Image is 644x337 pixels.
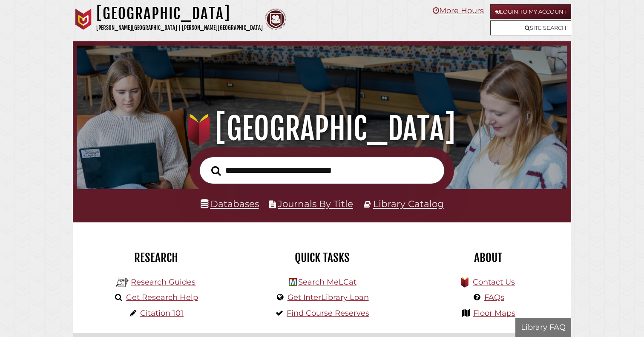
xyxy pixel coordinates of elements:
a: Research Guides [131,277,195,287]
a: Get InterLibrary Loan [287,293,369,302]
a: More Hours [433,6,484,15]
h2: About [411,251,565,265]
i: Search [211,165,221,176]
a: Search MeLCat [298,277,356,287]
a: Login to My Account [490,4,571,19]
a: Site Search [490,20,571,35]
a: Get Research Help [126,293,198,302]
a: Contact Us [473,277,515,287]
h2: Research [79,251,233,265]
a: Journals By Title [278,198,353,209]
h2: Quick Tasks [245,251,399,265]
a: Floor Maps [473,308,515,318]
h1: [GEOGRAPHIC_DATA] [87,110,558,147]
p: [PERSON_NAME][GEOGRAPHIC_DATA] | [PERSON_NAME][GEOGRAPHIC_DATA] [96,23,263,33]
a: Library Catalog [373,198,444,209]
a: Citation 101 [140,308,184,318]
img: Hekman Library Logo [289,278,297,286]
img: Calvin University [73,9,94,30]
a: Find Course Reserves [287,308,369,318]
h1: [GEOGRAPHIC_DATA] [96,4,263,23]
img: Hekman Library Logo [116,276,129,289]
button: Search [207,164,225,179]
a: Databases [201,198,259,209]
a: FAQs [484,293,504,302]
img: Calvin Theological Seminary [265,9,286,30]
